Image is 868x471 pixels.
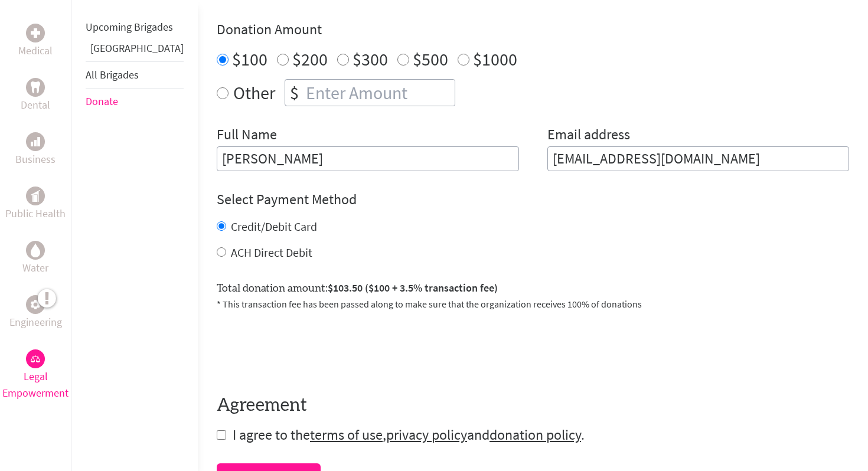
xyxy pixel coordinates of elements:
a: donation policy [490,426,581,444]
input: Enter Full Name [217,146,519,171]
a: terms of use [310,426,383,444]
a: MedicalMedical [18,24,53,59]
span: $103.50 ($100 + 3.5% transaction fee) [328,281,498,295]
a: [GEOGRAPHIC_DATA] [90,41,184,55]
div: Legal Empowerment [26,349,45,368]
label: $300 [353,48,388,70]
li: Donate [86,89,184,115]
a: Donate [86,94,118,108]
a: BusinessBusiness [15,132,56,168]
h4: Agreement [217,395,849,416]
img: Engineering [31,300,40,309]
label: Email address [547,125,630,146]
label: $100 [232,48,267,70]
p: Legal Empowerment [2,368,68,401]
a: WaterWater [22,241,48,276]
label: Total donation amount: [217,280,498,297]
iframe: reCAPTCHA [217,325,396,371]
div: Business [26,132,45,151]
img: Dental [31,81,40,93]
div: Engineering [26,295,45,314]
div: Medical [26,24,45,42]
img: Legal Empowerment [31,355,40,362]
input: Your Email [547,146,850,171]
p: Public Health [5,205,66,222]
a: Legal EmpowermentLegal Empowerment [2,349,68,401]
div: Public Health [26,187,45,205]
a: DentalDental [21,78,50,113]
label: $200 [292,48,328,70]
li: Upcoming Brigades [86,14,184,40]
label: $500 [413,48,448,70]
input: Enter Amount [304,80,455,106]
a: All Brigades [86,68,139,81]
h4: Donation Amount [217,20,849,39]
p: Water [22,260,48,276]
img: Medical [31,28,40,38]
p: Business [15,151,56,168]
a: privacy policy [386,426,467,444]
a: Public HealthPublic Health [5,187,66,222]
span: I agree to the , and . [233,426,585,444]
h4: Select Payment Method [217,190,849,209]
div: Dental [26,78,45,97]
li: Greece [86,40,184,61]
label: Full Name [217,125,277,146]
img: Business [31,137,40,146]
img: Public Health [31,190,40,202]
label: Credit/Debit Card [231,219,317,234]
img: Water [31,243,40,257]
a: EngineeringEngineering [9,295,62,331]
label: $1000 [473,48,517,70]
p: * This transaction fee has been passed along to make sure that the organization receives 100% of ... [217,297,849,311]
div: Water [26,241,45,260]
p: Medical [18,42,53,59]
label: Other [233,79,275,106]
div: $ [285,80,304,106]
p: Engineering [9,314,62,331]
p: Dental [21,97,50,113]
label: ACH Direct Debit [231,245,312,260]
a: Upcoming Brigades [86,20,173,34]
li: All Brigades [86,61,184,89]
